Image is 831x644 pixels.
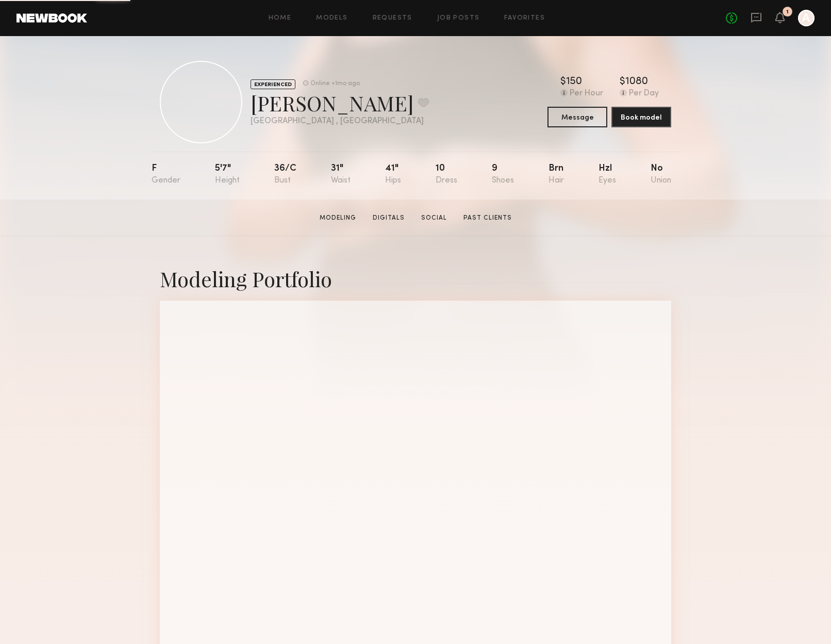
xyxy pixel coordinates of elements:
div: 150 [566,77,582,87]
a: Modeling [315,213,360,223]
div: 31" [331,164,351,185]
div: Hzl [599,164,616,185]
div: EXPERIENCED [251,79,295,89]
a: Job Posts [437,15,480,22]
div: Modeling Portfolio [160,265,671,292]
div: 5'7" [215,164,240,185]
div: No [651,164,671,185]
div: F [152,164,180,185]
div: 1 [786,9,789,15]
a: Home [269,15,292,22]
div: Brn [549,164,564,185]
div: 36/c [274,164,296,185]
div: $ [560,77,566,87]
div: 1080 [625,77,648,87]
a: Past Clients [459,213,516,223]
div: 41" [385,164,401,185]
div: Per Day [629,89,659,98]
div: [PERSON_NAME] [251,89,429,117]
div: $ [620,77,625,87]
a: Favorites [504,15,545,22]
a: Models [316,15,347,22]
div: Per Hour [570,89,603,98]
div: 9 [492,164,514,185]
button: Book model [611,107,671,127]
button: Message [547,107,607,127]
a: Requests [373,15,412,22]
div: [GEOGRAPHIC_DATA] , [GEOGRAPHIC_DATA] [251,117,429,126]
div: 10 [436,164,457,185]
div: Online +1mo ago [310,80,360,87]
a: A [798,10,815,26]
a: Digitals [369,213,409,223]
a: Social [417,213,451,223]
